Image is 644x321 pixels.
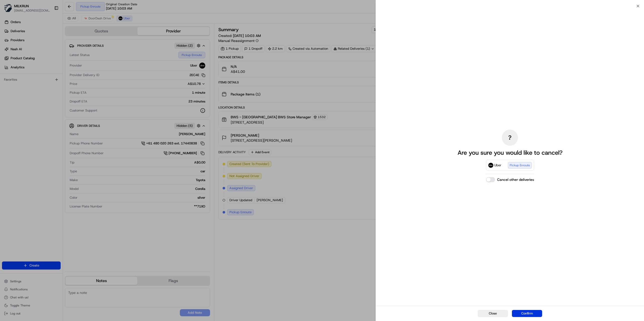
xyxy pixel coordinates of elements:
button: Close [478,310,508,317]
img: Uber [488,163,493,168]
div: ? [502,130,518,146]
button: Confirm [512,310,542,317]
p: Are you sure you would like to cancel? [458,149,562,157]
span: Uber [494,163,501,168]
label: Cancel other deliveries [497,177,534,182]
